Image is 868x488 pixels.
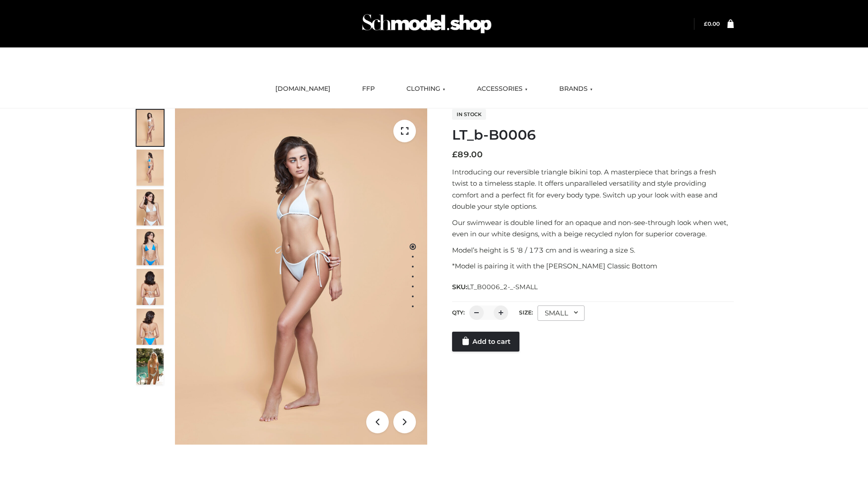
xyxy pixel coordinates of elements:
img: ArielClassicBikiniTop_CloudNine_AzureSky_OW114ECO_7-scaled.jpg [137,269,164,305]
img: ArielClassicBikiniTop_CloudNine_AzureSky_OW114ECO_4-scaled.jpg [137,229,164,265]
a: Add to cart [452,332,519,352]
label: Size: [519,309,533,316]
p: *Model is pairing it with the [PERSON_NAME] Classic Bottom [452,260,734,272]
a: £0.00 [704,20,720,27]
img: ArielClassicBikiniTop_CloudNine_AzureSky_OW114ECO_1-scaled.jpg [137,110,164,146]
span: £ [452,150,458,160]
a: BRANDS [552,79,599,99]
h1: LT_b-B0006 [452,127,734,143]
span: SKU: [452,282,538,292]
span: In stock [452,109,486,120]
p: Model’s height is 5 ‘8 / 173 cm and is wearing a size S. [452,244,734,256]
img: ArielClassicBikiniTop_CloudNine_AzureSky_OW114ECO_2-scaled.jpg [137,150,164,186]
a: ACCESSORIES [470,79,534,99]
span: £ [704,20,708,27]
img: ArielClassicBikiniTop_CloudNine_AzureSky_OW114ECO_3-scaled.jpg [137,189,164,225]
a: [DOMAIN_NAME] [269,79,337,99]
span: LT_B0006_2-_-SMALL [467,283,538,291]
p: Our swimwear is double lined for an opaque and non-see-through look when wet, even in our white d... [452,217,734,240]
img: ArielClassicBikiniTop_CloudNine_AzureSky_OW114ECO_8-scaled.jpg [137,309,164,345]
bdi: 0.00 [704,20,720,27]
p: Introducing our reversible triangle bikini top. A masterpiece that brings a fresh twist to a time... [452,166,734,212]
img: Schmodel Admin 964 [359,6,495,42]
bdi: 89.00 [452,150,483,160]
a: CLOTHING [400,79,452,99]
img: Arieltop_CloudNine_AzureSky2.jpg [137,348,164,385]
a: FFP [355,79,382,99]
img: ArielClassicBikiniTop_CloudNine_AzureSky_OW114ECO_1 [175,108,427,445]
label: QTY: [452,309,465,316]
div: SMALL [538,305,585,321]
